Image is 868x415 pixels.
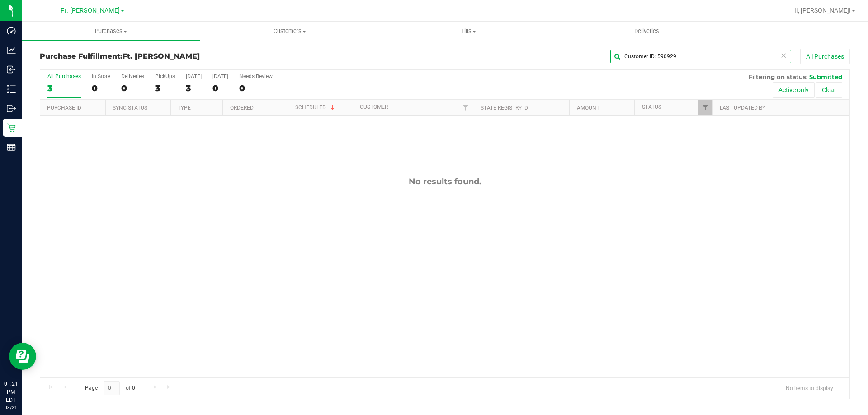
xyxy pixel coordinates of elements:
[458,100,473,115] a: Filter
[642,104,661,110] a: Status
[200,27,379,35] span: Customers
[7,123,16,132] inline-svg: Retail
[809,73,842,80] span: Submitted
[4,404,18,411] p: 08/21
[47,73,81,79] div: All Purchases
[186,83,202,93] div: 3
[792,7,851,14] span: Hi, [PERSON_NAME]!
[178,105,191,111] a: Type
[239,83,273,93] div: 0
[155,73,175,79] div: PickUps
[113,105,147,111] a: Sync Status
[800,49,850,64] button: All Purchases
[230,105,254,111] a: Ordered
[7,46,16,55] inline-svg: Analytics
[47,105,81,111] a: Purchase ID
[481,105,528,111] a: State Registry ID
[92,83,110,93] div: 0
[778,381,840,395] span: No items to display
[4,380,18,404] p: 01:21 PM EDT
[239,73,273,79] div: Needs Review
[379,27,557,35] span: Tills
[7,143,16,152] inline-svg: Reports
[92,73,110,79] div: In Store
[186,73,202,79] div: [DATE]
[123,52,200,61] span: Ft. [PERSON_NAME]
[22,27,200,35] span: Purchases
[22,22,200,41] a: Purchases
[155,83,175,93] div: 3
[295,104,336,111] a: Scheduled
[7,84,16,93] inline-svg: Inventory
[7,104,16,113] inline-svg: Outbound
[698,100,712,115] a: Filter
[40,52,310,61] h3: Purchase Fulfillment:
[816,82,842,98] button: Clear
[622,27,671,35] span: Deliveries
[61,7,120,14] span: Ft. [PERSON_NAME]
[212,73,228,79] div: [DATE]
[360,104,388,110] a: Customer
[77,381,142,395] span: Page of 0
[379,22,557,41] a: Tills
[47,83,81,93] div: 3
[121,73,144,79] div: Deliveries
[610,50,791,63] input: Search Purchase ID, Original ID, State Registry ID or Customer Name...
[40,177,849,187] div: No results found.
[780,50,787,61] span: Clear
[773,82,815,98] button: Active only
[7,26,16,35] inline-svg: Dashboard
[9,343,36,370] iframe: Resource center
[720,105,765,111] a: Last Updated By
[557,22,736,41] a: Deliveries
[121,83,144,93] div: 0
[749,73,807,80] span: Filtering on status:
[7,65,16,74] inline-svg: Inbound
[577,105,599,111] a: Amount
[212,83,228,93] div: 0
[200,22,379,41] a: Customers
